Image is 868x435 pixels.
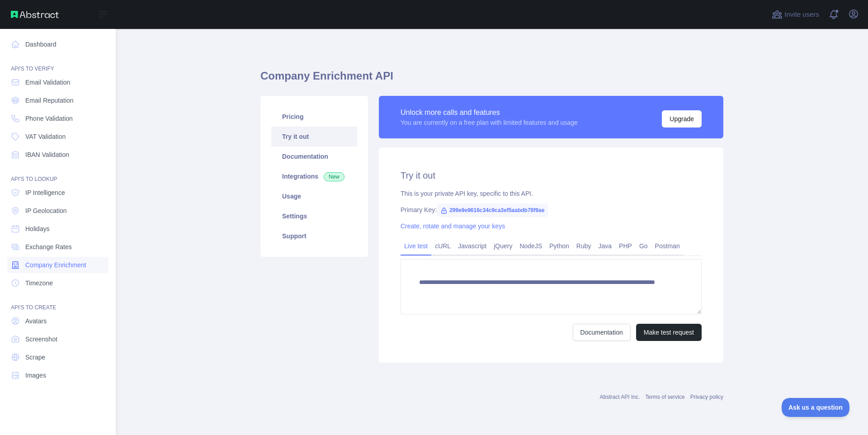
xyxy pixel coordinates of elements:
span: Phone Validation [25,114,73,123]
span: IBAN Validation [25,150,69,159]
a: Timezone [7,275,108,291]
a: Email Validation [7,74,108,90]
a: Email Reputation [7,92,108,109]
span: Exchange Rates [25,242,72,251]
span: Company Enrichment [25,260,86,270]
a: Dashboard [7,36,108,52]
a: IBAN Validation [7,147,108,163]
span: 299e9e9616c34c9ca3ef5aabdb78f9ae [437,203,548,217]
span: Avatars [25,317,47,326]
a: Phone Validation [7,110,108,127]
a: Javascript [454,239,490,253]
span: Screenshot [25,335,57,344]
a: Python [546,239,573,253]
span: Invite users [784,9,819,20]
a: PHP [615,239,636,253]
a: Go [636,239,651,253]
a: Screenshot [7,331,108,347]
a: Ruby [573,239,595,253]
button: Make test request [636,324,702,341]
a: Support [271,226,357,246]
a: Holidays [7,221,108,237]
a: Abstract API Inc. [600,394,640,400]
a: Settings [271,206,357,226]
div: This is your private API key, specific to this API. [401,189,702,198]
a: jQuery [490,239,516,253]
a: Integrations New [271,166,357,186]
span: Holidays [25,224,50,233]
button: Upgrade [662,110,702,128]
a: VAT Validation [7,128,108,145]
a: cURL [431,239,454,253]
iframe: Toggle Customer Support [782,398,850,417]
span: VAT Validation [25,132,66,141]
a: IP Intelligence [7,184,108,201]
a: Images [7,367,108,383]
div: You are currently on a free plan with limited features and usage [401,118,578,127]
span: Email Validation [25,78,70,87]
a: Scrape [7,349,108,365]
span: Email Reputation [25,96,74,105]
a: Usage [271,186,357,206]
span: New [324,172,344,181]
a: Postman [651,239,684,253]
span: IP Geolocation [25,206,67,215]
div: API'S TO CREATE [7,293,108,311]
a: Pricing [271,107,357,127]
a: Documentation [573,324,631,341]
a: Create, rotate and manage your keys [401,222,505,230]
a: IP Geolocation [7,203,108,219]
a: Privacy policy [690,394,723,400]
a: Avatars [7,313,108,329]
span: Scrape [25,353,45,362]
div: API'S TO LOOKUP [7,165,108,183]
a: Terms of service [645,394,684,400]
a: NodeJS [516,239,546,253]
a: Live test [401,239,431,253]
div: Unlock more calls and features [401,107,578,118]
img: Abstract API [11,11,59,18]
a: Java [595,239,616,253]
div: Primary Key: [401,205,702,214]
div: API'S TO VERIFY [7,54,108,72]
a: Documentation [271,147,357,166]
h1: Company Enrichment API [260,69,723,90]
h2: Try it out [401,169,702,182]
a: Company Enrichment [7,257,108,273]
a: Exchange Rates [7,239,108,255]
span: Images [25,371,46,380]
button: Invite users [770,7,821,22]
span: Timezone [25,279,53,288]
span: IP Intelligence [25,188,65,197]
a: Try it out [271,127,357,147]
